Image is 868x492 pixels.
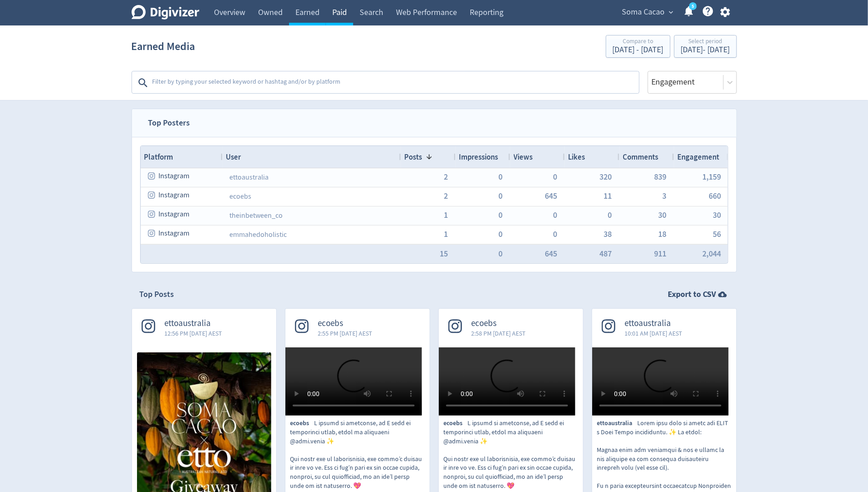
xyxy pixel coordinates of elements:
[440,250,448,258] button: 15
[499,192,503,200] button: 0
[290,419,315,428] span: ecoebs
[148,229,156,237] svg: instagram
[674,35,737,58] button: Select period[DATE]- [DATE]
[691,3,694,10] text: 5
[159,225,190,242] span: Instagram
[623,152,659,162] span: Comments
[472,329,526,338] span: 2:58 PM [DATE] AEST
[709,192,721,200] button: 660
[613,46,664,54] div: [DATE] - [DATE]
[597,419,638,428] span: ettoaustralia
[659,211,667,219] button: 30
[444,211,448,219] button: 1
[499,250,503,258] button: 0
[444,192,448,200] button: 2
[226,152,241,162] span: User
[703,173,721,181] button: 1,159
[545,192,558,200] button: 645
[667,8,675,16] span: expand_more
[600,250,612,258] button: 487
[499,173,503,181] button: 0
[230,211,283,220] a: theinbetween_co
[459,152,498,162] span: Impressions
[230,192,252,201] a: ecoebs
[678,152,720,162] span: Engagement
[663,192,667,200] button: 3
[444,230,448,238] span: 1
[689,2,697,10] a: 5
[144,152,173,162] span: Platform
[608,211,612,219] button: 0
[165,329,223,338] span: 12:56 PM [DATE] AEST
[405,152,422,162] span: Posts
[159,206,190,223] span: Instagram
[165,318,223,329] span: ettoaustralia
[140,109,198,137] span: Top Posters
[230,230,287,239] a: emmahedoholistic
[148,172,156,180] svg: instagram
[713,211,721,219] button: 30
[668,289,716,300] strong: Export to CSV
[569,152,585,162] span: Likes
[499,211,503,219] button: 0
[499,230,503,238] button: 0
[444,173,448,181] button: 2
[444,419,468,428] span: ecoebs
[604,192,612,200] button: 11
[604,230,612,238] button: 38
[600,173,612,181] button: 320
[622,5,665,20] span: Soma Cacao
[625,318,683,329] span: ettoaustralia
[655,173,667,181] button: 839
[545,250,558,258] button: 645
[659,230,667,238] button: 18
[713,230,721,238] button: 56
[606,35,670,58] button: Compare to[DATE] - [DATE]
[619,5,676,20] button: Soma Cacao
[159,167,190,185] span: Instagram
[703,250,721,258] button: 2,044
[655,250,667,258] button: 911
[553,211,558,219] button: 0
[613,38,664,46] div: Compare to
[132,32,195,61] h1: Earned Media
[148,210,156,218] svg: instagram
[140,289,174,300] h2: Top Posts
[318,329,373,338] span: 2:55 PM [DATE] AEST
[514,152,533,162] span: Views
[159,186,190,204] span: Instagram
[681,38,730,46] div: Select period
[472,318,526,329] span: ecoebs
[553,173,558,181] button: 0
[553,230,558,238] button: 0
[230,173,269,182] a: ettoaustralia
[681,46,730,54] div: [DATE] - [DATE]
